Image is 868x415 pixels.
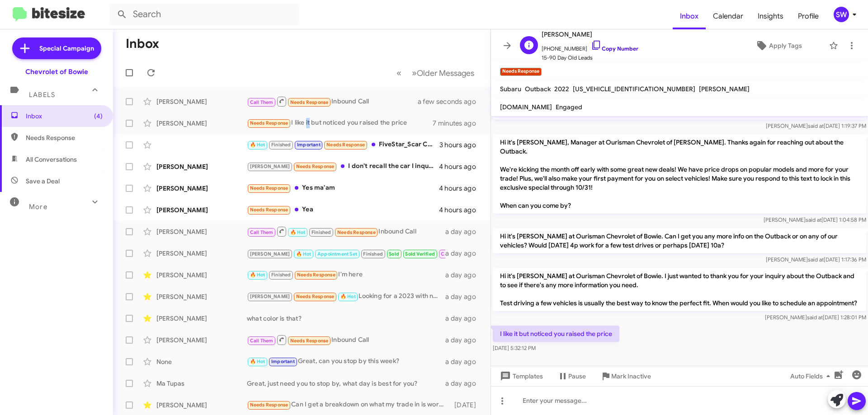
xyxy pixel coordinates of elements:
span: All Conversations [26,155,77,164]
div: a day ago [445,357,483,366]
div: Inbound Call [247,226,445,237]
span: Subaru [500,85,521,93]
div: Chevrolet of Bowie [25,67,88,76]
span: Finished [271,272,291,278]
div: [PERSON_NAME] [156,205,247,214]
span: 2022 [554,85,569,93]
span: Needs Response [250,120,288,126]
span: Needs Response [250,402,288,408]
span: Special Campaign [39,44,94,53]
span: 🔥 Hot [296,251,311,257]
span: [PERSON_NAME] [DATE] 1:04:58 PM [764,216,866,223]
span: 🔥 Hot [250,272,265,278]
div: a day ago [445,249,483,258]
div: [PERSON_NAME] [156,270,247,280]
span: Insights [750,3,791,29]
div: [PERSON_NAME] [156,162,247,171]
span: » [412,67,417,79]
span: Call Them [250,338,274,344]
span: [PERSON_NAME] [250,251,290,257]
div: a day ago [445,227,483,236]
div: Yea [247,205,439,215]
a: Profile [791,3,826,29]
button: Mark Inactive [593,368,658,384]
div: Great, can you stop by this week? [247,356,445,367]
div: [PERSON_NAME] [156,184,247,193]
span: Labels [29,91,55,99]
button: Apply Tags [732,37,825,54]
a: Copy Number [591,45,638,52]
span: [PERSON_NAME] [DATE] 1:19:37 PM [766,122,866,129]
div: Looking for a 2023 with no more 60k miles on it if possible. [247,291,445,302]
button: Pause [550,368,593,384]
span: Needs Response [297,272,335,278]
p: Hi it's [PERSON_NAME], Manager at Ourisman Chevrolet of [PERSON_NAME]. Thanks again for reaching ... [493,134,866,214]
span: Older Messages [417,68,474,78]
div: 4 hours ago [439,184,483,193]
div: a day ago [445,292,483,301]
span: Needs Response [296,163,335,169]
span: Needs Response [296,294,335,299]
span: [PERSON_NAME] [542,29,638,40]
div: I'm here [247,270,445,280]
span: Apply Tags [769,37,802,54]
button: Auto Fields [783,368,841,384]
span: Needs Response [337,229,376,235]
span: Call Them [250,229,274,235]
div: I don't recall the car I inquired about to begin with. Are you able to refresh my memory ? [247,161,439,172]
p: Hi it's [PERSON_NAME] at Ourisman Chevrolet of Bowie. I just wanted to thank you for your inquiry... [493,268,866,311]
button: Next [406,64,480,82]
span: Finished [311,229,331,235]
div: [PERSON_NAME] [156,336,247,345]
p: Hi it's [PERSON_NAME] at Ourisman Chevrolet of Bowie. Can I get you any more info on the Outback ... [493,228,866,253]
span: Finished [271,142,291,148]
div: Can I get a breakdown on what my trade in is worth and what the 2500 is? [247,400,450,410]
div: Inbound Call [247,247,445,259]
div: SW [834,7,849,22]
span: [PHONE_NUMBER] [542,40,638,53]
div: a day ago [445,270,483,280]
a: Special Campaign [12,37,101,59]
span: Needs Response [290,338,329,344]
span: Call Them [441,251,464,257]
span: said at [808,256,824,263]
a: Calendar [706,3,750,29]
div: what color is that? [247,314,445,323]
input: Search [109,4,299,25]
span: (4) [94,112,103,121]
span: [PERSON_NAME] [DATE] 1:17:36 PM [766,256,866,263]
span: Inbox [673,3,706,29]
span: 🔥 Hot [340,294,356,299]
div: [PERSON_NAME] [156,97,247,106]
div: FiveStar_Scar Crn [DATE] $3.73 +3.75 Crn [DATE] $3.85 +3.75 Crn [DATE] $4.04 +2.25 Bns [DATE] $9.... [247,140,439,150]
div: a day ago [445,379,483,388]
span: [PERSON_NAME] [699,85,750,93]
div: a day ago [445,314,483,323]
span: More [29,203,47,211]
span: Pause [568,368,586,384]
h1: Inbox [126,37,159,51]
span: Call Them [250,99,274,105]
span: Sold Verified [405,251,435,257]
div: [PERSON_NAME] [156,314,247,323]
div: None [156,357,247,366]
span: [DOMAIN_NAME] [500,103,552,111]
span: Needs Response [326,142,365,148]
span: Appointment Set [317,251,357,257]
span: Needs Response [290,99,329,105]
span: 🔥 Hot [250,142,265,148]
span: said at [806,216,821,223]
span: [PERSON_NAME] [250,294,290,299]
button: SW [826,7,858,22]
span: 🔥 Hot [250,359,265,364]
div: Great, just need you to stop by, what day is best for you? [247,379,445,388]
span: Outback [525,85,551,93]
button: Templates [491,368,550,384]
span: [PERSON_NAME] [DATE] 1:28:01 PM [765,314,866,321]
div: [PERSON_NAME] [156,227,247,236]
span: Auto Fields [790,368,834,384]
span: Needs Response [26,133,103,142]
div: [PERSON_NAME] [156,292,247,301]
span: 🔥 Hot [290,229,306,235]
